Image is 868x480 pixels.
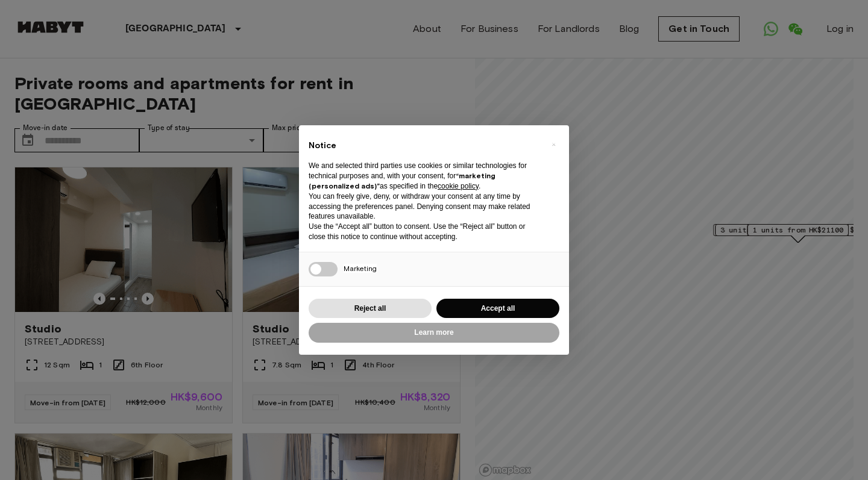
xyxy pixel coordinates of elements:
[309,171,495,190] strong: “marketing (personalized ads)”
[309,323,559,343] button: Learn more
[438,182,479,190] a: cookie policy
[309,192,540,222] p: You can freely give, deny, or withdraw your consent at any time by accessing the preferences pane...
[309,140,540,152] h2: Notice
[309,299,432,319] button: Reject all
[544,135,563,154] button: Close this notice
[552,137,556,152] span: ×
[309,222,540,242] p: Use the “Accept all” button to consent. Use the “Reject all” button or close this notice to conti...
[436,299,559,319] button: Accept all
[309,161,540,191] p: We and selected third parties use cookies or similar technologies for technical purposes and, wit...
[344,264,377,273] span: Marketing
